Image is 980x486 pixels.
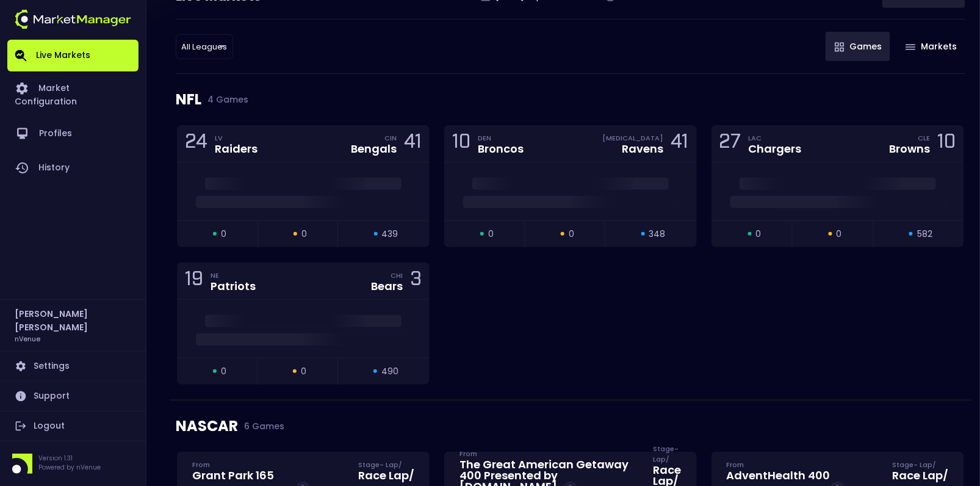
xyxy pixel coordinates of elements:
div: Stage - Lap / [893,460,949,470]
div: Bears [371,281,403,292]
span: 490 [381,365,398,378]
div: Browns [890,143,931,154]
div: Stage - Lap / [654,454,682,464]
p: Version 1.31 [38,454,101,463]
div: CLE [918,133,931,143]
div: LV [215,133,258,143]
span: 582 [917,228,932,241]
img: logo [15,10,131,29]
div: Version 1.31Powered by nVenue [7,454,139,474]
span: 0 [221,228,226,241]
div: NE [211,270,256,280]
img: gameIcon [835,42,845,52]
div: 41 [671,132,689,155]
div: From [459,449,639,459]
div: 41 [404,132,422,155]
a: Market Configuration [7,71,139,117]
p: Powered by nVenue [38,463,101,472]
div: 27 [719,132,741,155]
div: LAC [749,133,802,143]
div: Broncos [478,143,524,154]
div: Ravens [622,143,664,154]
button: Markets [896,32,965,61]
div: From [727,460,830,470]
span: 0 [301,365,306,378]
div: Race Lap / [358,470,414,481]
img: gameIcon [906,44,916,50]
div: From [192,460,274,470]
div: All NFL [176,34,233,59]
div: Raiders [215,143,258,154]
div: Grant Park 165 [192,470,274,481]
a: History [7,151,139,185]
h3: nVenue [15,334,40,343]
div: DEN [478,133,524,143]
span: 4 Games [201,95,248,104]
h2: [PERSON_NAME] [PERSON_NAME] [15,307,131,334]
span: 0 [569,228,574,241]
div: 10 [938,132,956,155]
div: AdventHealth 400 [727,470,830,481]
a: Profiles [7,117,139,151]
div: CIN [384,133,397,143]
div: 3 [410,270,422,292]
div: Bengals [351,143,397,154]
a: Logout [7,412,139,441]
span: 0 [488,228,494,241]
div: CHI [391,270,403,280]
div: Stage - Lap / [358,460,414,470]
div: [MEDICAL_DATA] [603,133,664,143]
a: Live Markets [7,40,139,71]
a: Settings [7,352,139,381]
button: Games [826,32,890,61]
div: Chargers [749,143,802,154]
div: 24 [185,132,207,155]
div: Race Lap / [893,470,949,481]
span: 0 [301,228,307,241]
div: 19 [185,270,203,292]
span: 439 [382,228,398,241]
span: 6 Games [238,421,284,431]
div: NASCAR [176,401,965,452]
span: 0 [837,228,842,241]
div: NFL [176,74,965,125]
span: 348 [649,228,666,241]
div: Patriots [211,281,256,292]
a: Support [7,382,139,411]
span: 0 [756,228,762,241]
span: 0 [221,365,226,378]
div: 10 [452,132,470,155]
